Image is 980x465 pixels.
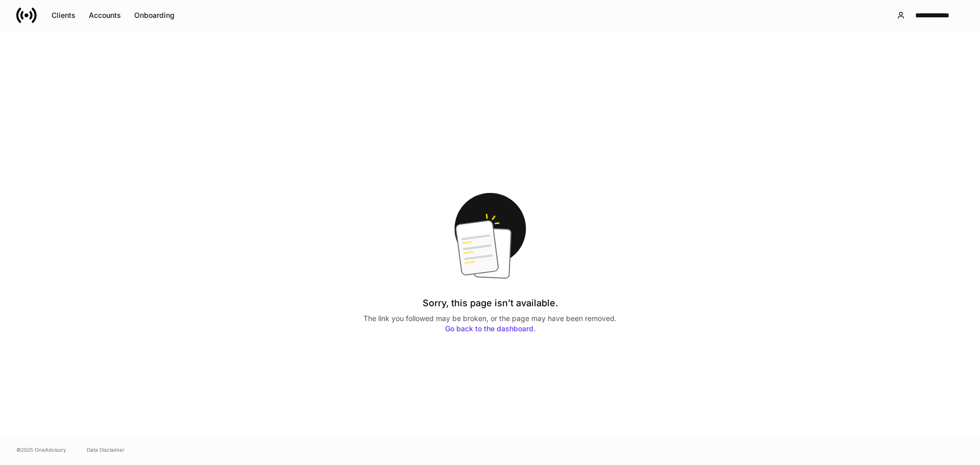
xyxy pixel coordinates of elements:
[128,7,181,23] button: Onboarding
[45,7,82,23] button: Clients
[89,12,121,19] div: Accounts
[363,293,617,313] div: Sorry, this page isn’t available.
[16,446,66,454] span: © 2025 OneAdvisory
[134,12,175,19] div: Onboarding
[445,324,535,333] a: Go back to the dashboard.
[52,12,76,19] div: Clients
[87,446,125,454] a: Data Disclaimer
[363,313,617,334] p: The link you followed may be broken, or the page may have been removed.
[82,7,128,23] button: Accounts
